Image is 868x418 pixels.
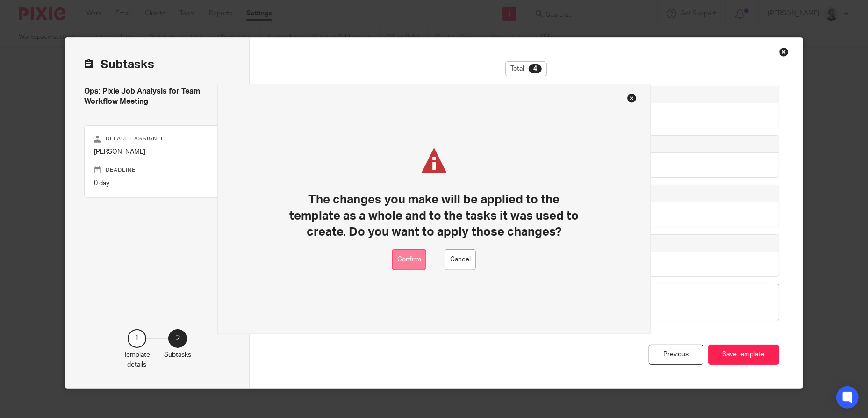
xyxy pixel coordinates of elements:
div: 4 [529,64,542,73]
button: Save template [708,345,779,365]
h2: Subtasks [84,57,154,72]
button: Cancel [445,249,476,270]
div: 2 [168,329,187,348]
p: Subtasks [164,350,191,360]
p: 0 day [94,179,221,188]
div: Total [505,61,547,76]
p: Default assignee [94,135,221,143]
div: Previous [649,345,703,365]
div: 1 [128,329,146,348]
p: Deadline [94,166,221,174]
div: Close this dialog window [779,47,789,57]
h1: The changes you make will be applied to the template as a whole and to the tasks it was used to c... [282,192,586,240]
p: [PERSON_NAME] [94,147,221,157]
h4: Ops: Pixie Job Analysis for Team Workflow Meeting [84,86,230,107]
p: Template details [123,350,150,369]
button: Confirm [392,249,426,270]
